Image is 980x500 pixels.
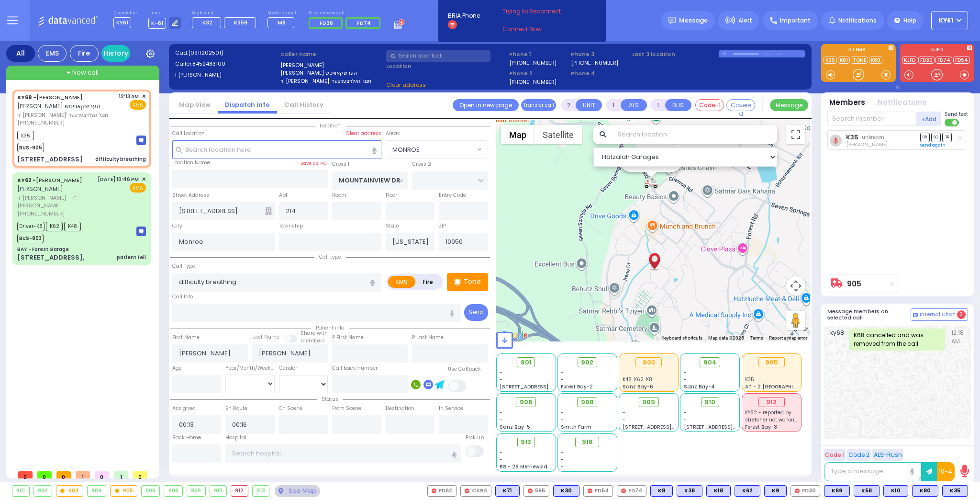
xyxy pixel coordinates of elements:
span: Sanz Bay-4 [684,383,715,390]
label: Last Name [252,333,279,341]
a: Send again [920,142,946,148]
div: 595 [523,485,549,497]
label: Floor [386,192,397,199]
a: Open this area in Google Maps (opens a new window) [499,329,530,341]
span: [PHONE_NUMBER] [17,210,65,217]
div: K35 [942,485,968,497]
label: Age [172,364,182,372]
label: [PERSON_NAME] הערשקאוויטש [280,69,383,77]
button: KY61 [931,11,968,30]
label: Location Name [172,159,210,167]
div: - [561,463,613,470]
label: Call back number [332,364,378,372]
span: - [500,416,502,423]
span: 2 [957,310,966,319]
button: Map camera controls [786,276,805,295]
span: Phone 2 [509,69,568,78]
span: 908 [581,398,594,407]
label: Dispatcher [113,11,137,16]
div: 903 [635,357,662,368]
span: BG - 29 Merriewold S. [500,463,553,470]
div: [STREET_ADDRESS] [17,155,83,164]
div: 912 [758,397,785,408]
label: Night unit [192,11,259,16]
a: K35 [846,134,858,141]
label: KJ EMS... [821,47,896,54]
span: SO [931,133,941,142]
label: Call Location [172,130,205,137]
span: Message [679,16,708,25]
label: ר' [PERSON_NAME]' חנני' גאלדבערגער [280,77,383,85]
a: Map View [172,100,218,109]
span: 8452483100 [192,60,225,68]
a: TONE [851,57,868,64]
div: SHULEM YITZCHOK HERSHKOWITZ [646,243,663,272]
div: BLS [942,485,968,497]
div: BLS [495,485,520,497]
div: Year/Month/Week/Day [225,364,275,372]
div: difficulty breathing [95,156,146,163]
span: DR [920,133,930,142]
label: Use Callback [448,365,481,373]
span: Send text [945,111,968,118]
span: [DATE] 10:46 PM [98,176,139,183]
label: Gender [279,364,297,372]
span: EMS [130,183,146,193]
span: [PERSON_NAME] הערשקאוויטש [17,102,100,110]
label: City [172,222,182,230]
span: - [684,416,687,423]
label: Room [332,192,346,199]
div: BLS [706,485,731,497]
span: Clear address [386,81,426,89]
div: 905 [111,486,137,496]
a: KJFD [902,57,917,64]
label: Call Type [172,262,195,270]
div: BLS [735,485,760,497]
span: M6 [278,19,286,26]
span: K48 [64,222,81,231]
span: [PERSON_NAME] [17,185,63,193]
a: Call History [277,100,331,109]
span: MONROE [386,141,475,158]
label: Location [386,62,506,70]
span: [0911202501] [188,49,223,57]
span: Sanz Bay-6 [623,383,653,390]
div: 906 [142,486,160,496]
div: - [561,456,613,463]
span: Notifications [838,16,877,25]
button: Code 1 [824,449,846,461]
button: UNIT [576,99,602,111]
span: 913 [521,437,531,447]
button: Toggle fullscreen view [786,125,805,144]
button: Code 2 [847,449,871,461]
span: - [561,376,564,383]
label: [PHONE_NUMBER] [509,59,557,66]
input: Search member [827,112,917,126]
span: KY68 - [17,93,36,101]
div: BLS [824,485,850,497]
label: Clear address [346,130,381,137]
label: First Name [172,334,200,341]
label: Medic on call [267,11,298,16]
span: Help [903,16,916,25]
img: red-radio-icon.svg [465,489,469,493]
a: K35 [824,57,837,64]
span: K359 [234,19,247,26]
span: - [561,369,564,376]
span: Patient info [311,324,349,331]
span: unknown [862,134,884,141]
span: 906 [520,398,533,407]
div: K62 [735,485,760,497]
label: Lines [148,11,181,16]
span: - [561,409,564,416]
span: Berish Feldman [846,141,888,148]
img: Google [499,329,530,341]
span: ר' [PERSON_NAME]' חנני' גאלדבערגער [17,111,115,119]
div: [STREET_ADDRESS], [17,253,84,262]
span: ky68 [830,329,849,351]
label: ZIP [439,222,446,230]
span: 12:18 AM [951,329,966,351]
label: Call Info [172,293,193,301]
button: ALS [621,99,647,111]
input: Search location [612,125,777,144]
